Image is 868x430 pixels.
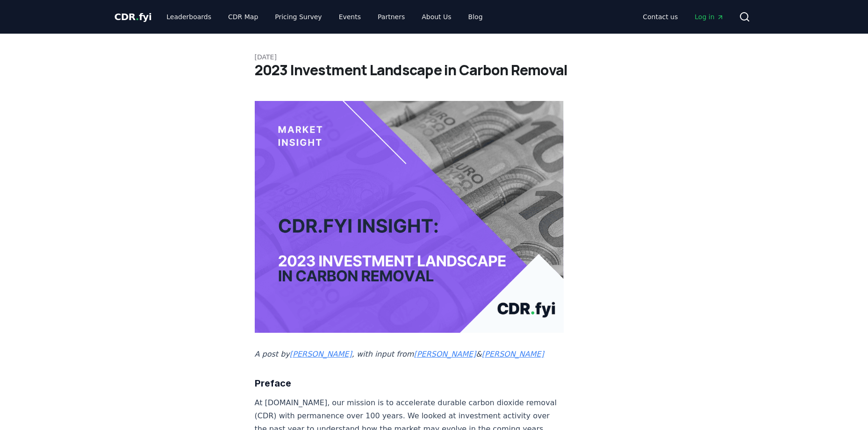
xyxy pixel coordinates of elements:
[687,8,731,25] a: Log in
[115,10,152,23] a: CDR.fyi
[331,8,368,25] a: Events
[635,8,731,25] nav: Main
[115,11,152,22] span: CDR fyi
[461,8,490,25] a: Blog
[255,378,291,389] strong: Preface
[414,350,476,358] a: [PERSON_NAME]
[482,350,544,358] a: [PERSON_NAME]
[255,62,614,79] h1: 2023 Investment Landscape in Carbon Removal
[370,8,412,25] a: Partners
[267,8,329,25] a: Pricing Survey
[159,8,490,25] nav: Main
[221,8,265,25] a: CDR Map
[255,101,564,333] img: blog post image
[635,8,685,25] a: Contact us
[136,11,139,22] span: .
[414,8,459,25] a: About Us
[255,350,544,358] em: A post by , with input from &
[255,52,614,62] p: [DATE]
[695,12,724,21] span: Log in
[290,350,352,358] a: [PERSON_NAME]
[159,8,219,25] a: Leaderboards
